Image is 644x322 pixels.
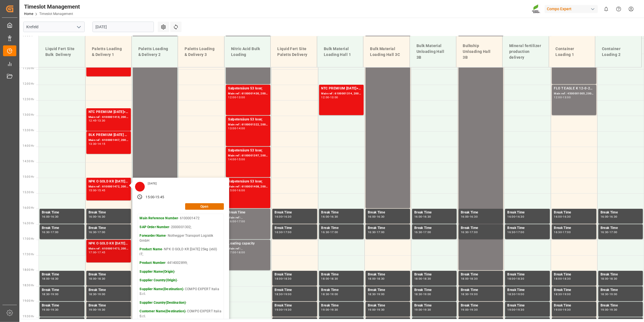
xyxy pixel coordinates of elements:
[51,277,59,280] div: 18:30
[329,277,330,280] div: -
[283,215,283,218] div: -
[89,287,129,293] div: Break Time
[554,210,594,215] div: Break Time
[237,127,245,130] div: 14:00
[601,272,641,277] div: Break Time
[89,277,97,280] div: 18:00
[228,148,268,153] div: Salpetersäure 53 lose;
[329,231,330,233] div: -
[89,225,129,231] div: Break Time
[422,277,423,280] div: -
[89,119,97,122] div: 12:45
[92,22,154,32] input: DD.MM.YYYY
[23,175,34,178] span: 15:00 Hr
[545,5,598,13] div: Compo Expert
[321,91,361,96] div: Main ref : 6100001314, 2000000927;
[23,206,34,209] span: 16:00 Hr
[321,86,361,91] div: NTC PREMIUM [DATE]+3+TE BULK;
[275,287,315,293] div: Break Time
[50,277,51,280] div: -
[321,287,361,293] div: Break Time
[423,277,431,280] div: 18:30
[237,158,245,161] div: 15:00
[469,293,470,295] div: -
[368,277,376,280] div: 18:00
[507,215,515,218] div: 16:00
[554,96,562,99] div: 12:00
[284,231,292,233] div: 17:00
[23,191,34,194] span: 15:30 Hr
[51,215,59,218] div: 16:30
[283,293,283,295] div: -
[554,231,562,233] div: 16:30
[284,215,292,218] div: 16:30
[414,215,422,218] div: 16:00
[368,287,408,293] div: Break Time
[97,215,105,218] div: 16:30
[96,251,97,254] div: -
[376,293,377,295] div: -
[330,96,338,99] div: 13:00
[601,293,609,295] div: 18:30
[96,308,97,311] div: -
[562,96,563,99] div: -
[330,277,338,280] div: 18:30
[275,272,315,277] div: Break Time
[554,293,562,295] div: 18:30
[554,272,594,277] div: Break Time
[414,225,454,231] div: Break Time
[236,220,237,223] div: -
[96,143,97,145] div: -
[275,277,283,280] div: 18:00
[140,300,222,305] p: -
[97,277,105,280] div: 18:30
[228,246,268,251] div: Main ref : ,
[140,233,222,243] p: - Nothegger Transport Logistik GmbH
[563,293,571,295] div: 19:00
[140,301,186,305] strong: Supplier Country(Destination)
[414,231,422,233] div: 16:30
[601,277,609,280] div: 18:00
[321,210,361,215] div: Break Time
[563,231,571,233] div: 17:00
[562,215,563,218] div: -
[377,277,385,280] div: 18:30
[90,44,127,60] div: Paletts Loading & Delivery 1
[562,277,563,280] div: -
[97,119,105,122] div: 13:30
[50,231,51,233] div: -
[89,241,129,246] div: NPK O GOLD KR [DATE] 25kg (x60) IT;
[140,270,175,274] strong: Supplier Name(Origin)
[24,2,80,11] div: Timeslot Management
[329,96,330,99] div: -
[368,293,376,295] div: 18:30
[554,215,562,218] div: 16:00
[23,22,85,32] input: Type to search/select
[368,215,376,218] div: 16:00
[470,277,478,280] div: 18:30
[229,44,266,60] div: Nitric Acid Bulk Loading
[414,210,454,215] div: Break Time
[236,96,237,99] div: -
[321,303,361,308] div: Break Time
[97,293,105,295] div: 19:00
[321,225,361,231] div: Break Time
[228,179,268,184] div: Salpetersäure 53 lose;
[140,309,222,319] p: - COMPO EXPERT Italia S.r.l.
[97,251,105,254] div: 17:45
[275,231,283,233] div: 16:30
[89,293,97,295] div: 18:30
[507,277,515,280] div: 18:00
[563,277,571,280] div: 18:30
[469,215,470,218] div: -
[140,287,222,297] p: - COMPO EXPERT Italia S.r.l.
[23,222,34,225] span: 16:30 Hr
[228,184,268,189] div: Main ref : 6100001408, 2000001212;
[140,269,222,274] p: -
[507,287,547,293] div: Break Time
[601,215,609,218] div: 16:00
[275,44,312,60] div: Liquid Fert Site Paletts Delivery
[89,251,97,254] div: 17:00
[515,277,516,280] div: -
[89,308,97,311] div: 19:00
